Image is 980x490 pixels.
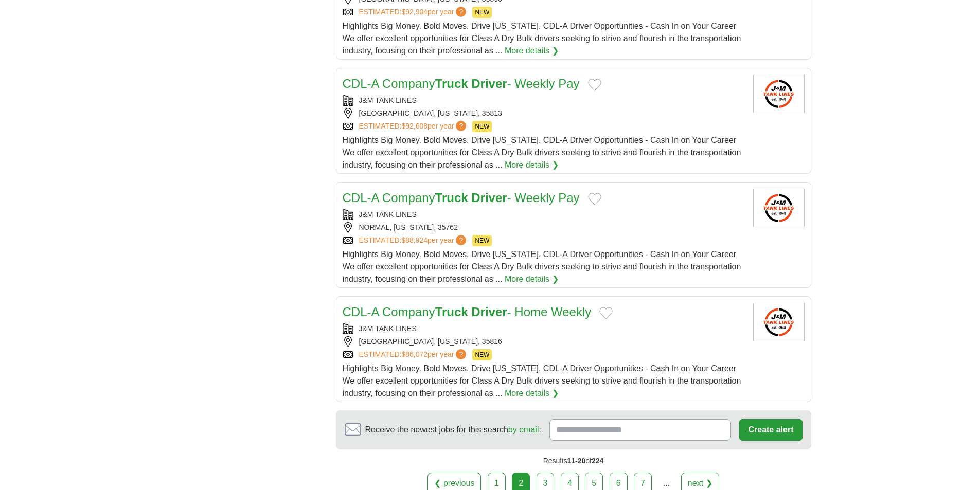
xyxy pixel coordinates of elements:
[359,324,417,333] a: J&M TANK LINES
[456,121,466,131] span: ?
[456,7,466,17] span: ?
[471,77,507,90] strong: Driver
[343,305,592,319] a: CDL-A CompanyTruck Driver- Home Weekly
[343,336,745,347] div: [GEOGRAPHIC_DATA], [US_STATE], 35816
[359,349,469,360] a: ESTIMATED:$86,072per year?
[359,7,469,18] a: ESTIMATED:$92,904per year?
[359,96,417,104] a: J&M TANK LINES
[567,457,585,465] span: 11-20
[505,159,559,171] a: More details ❯
[592,457,603,465] span: 224
[359,235,469,246] a: ESTIMATED:$88,924per year?
[456,235,466,245] span: ?
[472,235,492,246] span: NEW
[753,189,805,227] img: J&M Tank Lines logo
[343,191,580,205] a: CDL-A CompanyTruck Driver- Weekly Pay
[401,122,427,130] span: $92,608
[505,387,559,400] a: More details ❯
[435,77,468,90] strong: Truck
[336,449,811,473] div: Results of
[343,22,741,55] span: Highlights Big Money. Bold Moves. Drive [US_STATE]. CDL-A Driver Opportunities - Cash In on Your ...
[599,307,613,319] button: Add to favorite jobs
[359,121,469,132] a: ESTIMATED:$92,608per year?
[435,305,468,319] strong: Truck
[753,303,805,341] img: J&M Tank Lines logo
[365,424,541,436] span: Receive the newest jobs for this search :
[471,305,507,319] strong: Driver
[471,191,507,205] strong: Driver
[456,349,466,359] span: ?
[401,350,427,358] span: $86,072
[343,222,745,233] div: NORMAL, [US_STATE], 35762
[435,191,468,205] strong: Truck
[472,349,492,360] span: NEW
[472,7,492,18] span: NEW
[343,364,741,397] span: Highlights Big Money. Bold Moves. Drive [US_STATE]. CDL-A Driver Opportunities - Cash In on Your ...
[343,250,741,283] span: Highlights Big Money. Bold Moves. Drive [US_STATE]. CDL-A Driver Opportunities - Cash In on Your ...
[343,77,580,90] a: CDL-A CompanyTruck Driver- Weekly Pay
[343,136,741,169] span: Highlights Big Money. Bold Moves. Drive [US_STATE]. CDL-A Driver Opportunities - Cash In on Your ...
[472,121,492,132] span: NEW
[359,210,417,219] a: J&M TANK LINES
[343,108,745,119] div: [GEOGRAPHIC_DATA], [US_STATE], 35813
[739,419,802,441] button: Create alert
[588,193,601,205] button: Add to favorite jobs
[505,45,559,57] a: More details ❯
[508,425,539,434] a: by email
[401,236,427,244] span: $88,924
[505,273,559,285] a: More details ❯
[588,79,601,91] button: Add to favorite jobs
[401,8,427,16] span: $92,904
[753,75,805,113] img: J&M Tank Lines logo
